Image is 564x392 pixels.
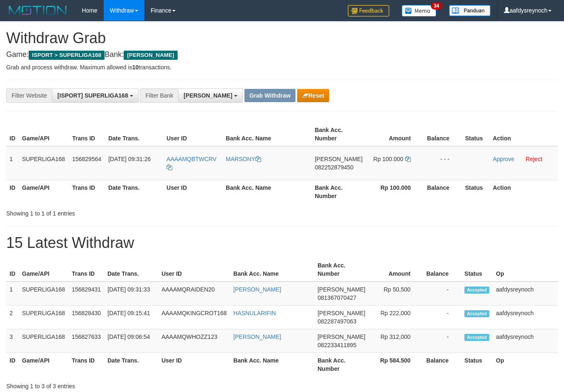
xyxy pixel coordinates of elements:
[317,310,365,316] span: [PERSON_NAME]
[315,156,362,162] span: [PERSON_NAME]
[158,258,230,282] th: User ID
[6,379,229,390] div: Showing 1 to 3 of 3 entries
[493,353,558,377] th: Op
[140,88,178,103] div: Filter Bank
[104,258,158,282] th: Date Trans.
[423,258,461,282] th: Balance
[68,353,104,377] th: Trans ID
[6,51,558,59] h4: Game: Bank:
[6,329,19,353] td: 3
[6,282,19,306] td: 1
[493,258,558,282] th: Op
[493,282,558,306] td: aafdysreynoch
[68,282,104,306] td: 156829431
[405,156,411,162] a: Copy 100000 to clipboard
[6,306,19,329] td: 2
[317,342,356,348] span: Copy 082233411895 to clipboard
[222,180,311,203] th: Bank Acc. Name
[158,329,230,353] td: AAAAMQWHOZZ123
[233,286,281,293] a: [PERSON_NAME]
[369,306,423,329] td: Rp 222,000
[19,353,68,377] th: Game/API
[19,258,68,282] th: Game/API
[29,51,105,60] span: ISPORT > SUPERLIGA168
[311,180,366,203] th: Bank Acc. Number
[104,353,158,377] th: Date Trans.
[19,122,69,146] th: Game/API
[104,306,158,329] td: [DATE] 09:15:41
[6,122,19,146] th: ID
[314,353,369,377] th: Bank Acc. Number
[52,88,138,103] button: [ISPORT] SUPERLIGA168
[132,64,139,71] strong: 10
[69,122,105,146] th: Trans ID
[6,4,69,17] img: MOTION_logo.png
[19,282,68,306] td: SUPERLIGA168
[105,180,163,203] th: Date Trans.
[163,122,222,146] th: User ID
[493,156,514,162] a: Approve
[6,63,558,71] p: Grab and process withdraw. Maximum allowed is transactions.
[158,282,230,306] td: AAAAMQRAIDEN20
[369,329,423,353] td: Rp 312,000
[6,146,19,180] td: 1
[423,329,461,353] td: -
[366,180,423,203] th: Rp 100.000
[166,156,216,171] a: AAAAMQBTWCRV
[311,122,366,146] th: Bank Acc. Number
[166,156,216,162] span: AAAAMQBTWCRV
[423,306,461,329] td: -
[226,156,261,162] a: MARSONY
[423,146,462,180] td: - - -
[461,353,493,377] th: Status
[244,89,295,102] button: Grab Withdraw
[314,258,369,282] th: Bank Acc. Number
[233,333,281,340] a: [PERSON_NAME]
[464,310,489,317] span: Accepted
[526,156,542,162] a: Reject
[6,353,19,377] th: ID
[315,164,353,171] span: Copy 082252879450 to clipboard
[423,180,462,203] th: Balance
[464,287,489,294] span: Accepted
[423,282,461,306] td: -
[57,92,128,99] span: [ISPORT] SUPERLIGA168
[6,235,558,251] h1: 15 Latest Withdraw
[6,30,558,47] h1: Withdraw Grab
[158,353,230,377] th: User ID
[369,282,423,306] td: Rp 50,500
[464,334,489,341] span: Accepted
[19,180,69,203] th: Game/API
[72,156,101,162] span: 156829564
[493,306,558,329] td: aafdysreynoch
[423,353,461,377] th: Balance
[6,258,19,282] th: ID
[493,329,558,353] td: aafdysreynoch
[297,89,329,102] button: Reset
[489,180,558,203] th: Action
[317,294,356,301] span: Copy 081367070427 to clipboard
[68,329,104,353] td: 156827633
[449,5,491,16] img: panduan.png
[317,333,365,340] span: [PERSON_NAME]
[489,122,558,146] th: Action
[6,206,229,218] div: Showing 1 to 1 of 1 entries
[6,88,52,103] div: Filter Website
[317,318,356,325] span: Copy 082287497063 to clipboard
[369,353,423,377] th: Rp 584.500
[222,122,311,146] th: Bank Acc. Name
[158,306,230,329] td: AAAAMQKINGCROT168
[431,2,442,10] span: 34
[104,329,158,353] td: [DATE] 09:06:54
[230,258,314,282] th: Bank Acc. Name
[369,258,423,282] th: Amount
[105,122,163,146] th: Date Trans.
[6,180,19,203] th: ID
[462,180,490,203] th: Status
[108,156,151,162] span: [DATE] 09:31:26
[374,156,403,162] span: Rp 100.000
[348,5,389,17] img: Feedback.jpg
[19,329,68,353] td: SUPERLIGA168
[233,310,276,316] a: HASNULARIFIN
[317,286,365,293] span: [PERSON_NAME]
